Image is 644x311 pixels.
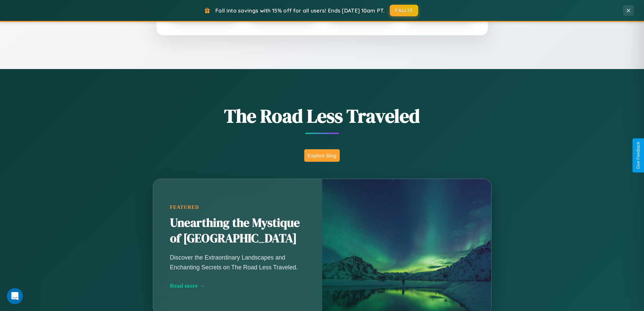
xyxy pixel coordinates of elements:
h2: Unearthing the Mystique of [GEOGRAPHIC_DATA] [170,215,305,246]
div: Give Feedback [636,142,641,169]
h1: The Road Less Traveled [119,103,525,129]
p: Discover the Extraordinary Landscapes and Enchanting Secrets on The Road Less Traveled. [170,253,305,272]
button: FALL15 [390,5,418,16]
span: Fall into savings with 15% off for all users! Ends [DATE] 10am PT. [215,7,385,14]
iframe: Intercom live chat [7,288,23,304]
div: Read more → [170,282,305,289]
div: Featured [170,204,305,210]
button: Explore Blog [304,149,340,162]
